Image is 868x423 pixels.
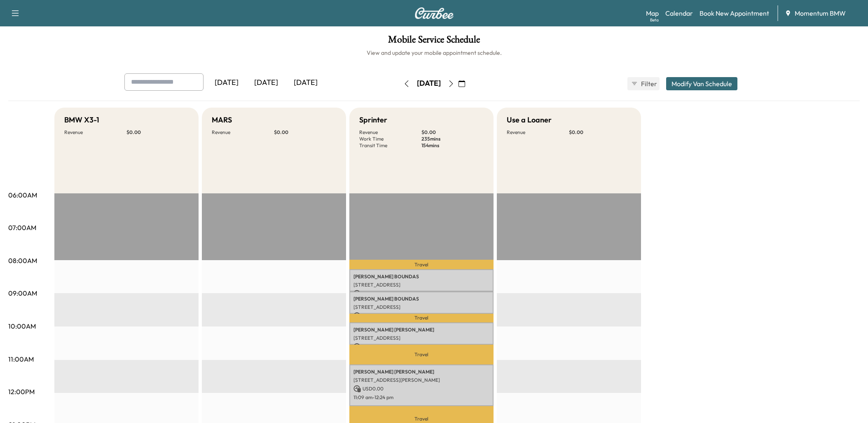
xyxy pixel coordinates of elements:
[8,288,37,298] p: 09:00AM
[349,314,494,323] p: Travel
[414,7,454,19] img: Curbee Logo
[353,369,489,375] p: [PERSON_NAME] [PERSON_NAME]
[641,79,656,89] span: Filter
[212,129,274,136] p: Revenue
[353,327,489,333] p: [PERSON_NAME] [PERSON_NAME]
[349,345,494,364] p: Travel
[359,129,421,136] p: Revenue
[8,49,860,57] h6: View and update your mobile appointment schedule.
[359,114,387,126] h5: Sprinter
[274,129,336,136] p: $ 0.00
[417,78,441,89] div: [DATE]
[207,73,246,92] div: [DATE]
[246,73,286,92] div: [DATE]
[8,256,37,266] p: 08:00AM
[421,142,484,149] p: 154 mins
[8,387,35,397] p: 12:00PM
[349,260,494,269] p: Travel
[353,273,489,280] p: [PERSON_NAME] BOUNDAS
[8,35,860,49] h1: Mobile Service Schedule
[353,343,489,350] p: USD 0.00
[8,190,37,200] p: 06:00AM
[353,394,489,401] p: 11:09 am - 12:24 pm
[646,8,659,18] a: MapBeta
[795,8,846,18] span: Momentum BMW
[8,223,36,233] p: 07:00AM
[359,142,421,149] p: Transit Time
[569,129,631,136] p: $ 0.00
[665,8,693,18] a: Calendar
[8,321,36,331] p: 10:00AM
[507,129,569,136] p: Revenue
[64,114,99,126] h5: BMW X3-1
[353,385,489,392] p: USD 0.00
[627,77,660,90] button: Filter
[353,296,489,302] p: [PERSON_NAME] BOUNDAS
[700,8,769,18] a: Book New Appointment
[353,377,489,383] p: [STREET_ADDRESS][PERSON_NAME]
[8,354,34,364] p: 11:00AM
[353,282,489,288] p: [STREET_ADDRESS]
[507,114,552,126] h5: Use a Loaner
[666,77,737,90] button: Modify Van Schedule
[286,73,325,92] div: [DATE]
[212,114,232,126] h5: MARS
[126,129,189,136] p: $ 0.00
[359,136,421,142] p: Work Time
[421,136,484,142] p: 235 mins
[353,312,489,320] p: USD 0.00
[64,129,126,136] p: Revenue
[650,17,659,23] div: Beta
[353,290,489,297] p: USD 0.00
[353,304,489,310] p: [STREET_ADDRESS]
[353,335,489,341] p: [STREET_ADDRESS]
[421,129,484,136] p: $ 0.00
